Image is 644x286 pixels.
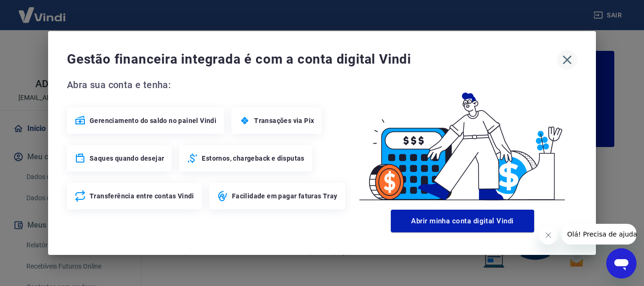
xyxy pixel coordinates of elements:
[6,7,79,14] span: Olá! Precisa de ajuda?
[202,154,304,163] span: Estornos, chargeback e disputas
[561,224,636,245] iframe: Mensagem da empresa
[90,154,164,163] span: Saques quando desejar
[348,77,577,206] img: Good Billing
[67,50,557,69] span: Gestão financeira integrada é com a conta digital Vindi
[232,191,338,201] span: Facilidade em pagar faturas Tray
[539,226,558,245] iframe: Fechar mensagem
[90,116,216,125] span: Gerenciamento do saldo no painel Vindi
[67,77,348,92] span: Abra sua conta e tenha:
[254,116,314,125] span: Transações via Pix
[391,210,534,232] button: Abrir minha conta digital Vindi
[606,248,636,278] iframe: Botão para abrir a janela de mensagens
[90,191,194,201] span: Transferência entre contas Vindi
